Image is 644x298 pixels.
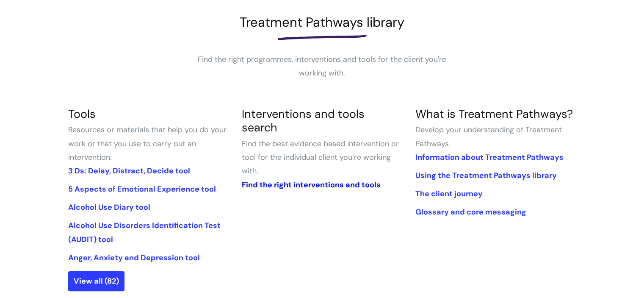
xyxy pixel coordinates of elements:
a: Information about Treatment Pathways [415,152,563,162]
h1: Treatment Pathways library [68,14,576,30]
span: Develop your understanding of Treatment Pathways [415,125,561,148]
a: The client journey [415,189,482,199]
p: Find the right programmes, interventions and tools for the client you're working with. [195,53,449,80]
a: Find the right interventions and tools [241,180,380,190]
a: View all (82) [68,271,124,291]
a: Alcohol Use Diary tool [68,202,150,212]
a: Tools [68,106,96,121]
a: Alcohol Use Disorders Identification Test (AUDIT) tool [68,220,221,244]
a: 5 Aspects of Emotional Experience tool [68,184,216,194]
a: Interventions and tools search [241,106,364,135]
a: Using the Treatment Pathways library [415,170,556,181]
span: Find the best evidence based intervention or tool for the individual client you’re working with. [241,139,398,176]
span: Resources or materials that help you do your work or that you use to carry out an intervention. [68,125,227,162]
a: Anger, Anxiety and Depression tool [68,253,200,263]
a: Glossary and core messaging [415,207,526,217]
a: What is Treatment Pathways? [415,106,572,121]
a: 3 Ds: Delay, Distract, Decide tool [68,166,190,176]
